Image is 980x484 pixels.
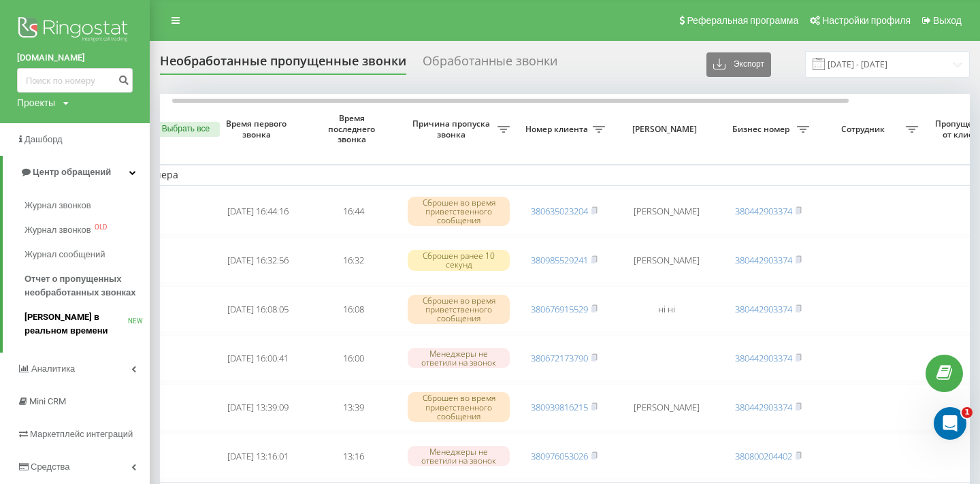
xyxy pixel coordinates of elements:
div: Менеджеры не ответили на звонок [408,348,510,368]
td: 13:39 [306,384,401,430]
div: Сброшен во время приветственного сообщения [408,295,510,325]
a: 380442903374 [735,254,792,266]
button: Экспорт [706,52,771,77]
td: [DATE] 13:16:01 [210,433,306,479]
span: Журнал сообщений [24,248,105,261]
span: Время первого звонка [221,118,295,140]
a: 380442903374 [735,401,792,413]
span: Выход [933,15,962,26]
td: [DATE] 16:44:16 [210,189,306,235]
td: [DATE] 13:39:09 [210,384,306,430]
span: Mini CRM [29,396,66,406]
a: [PERSON_NAME] в реальном времениNEW [24,305,150,343]
a: 380985529241 [531,254,588,266]
a: 380676915529 [531,303,588,315]
a: 380442903374 [735,303,792,315]
span: Бизнес номер [728,124,797,135]
span: Отчет о пропущенных необработанных звонках [24,272,143,300]
div: Проекты [17,96,55,110]
td: [PERSON_NAME] [612,384,721,430]
td: [DATE] 16:32:56 [210,238,306,284]
a: Журнал сообщений [24,242,150,267]
span: Журнал звонков [24,199,91,212]
span: Аналитика [31,364,75,374]
span: Центр обращений [33,167,111,177]
div: Сброшен ранее 10 секунд [408,250,510,270]
td: 16:08 [306,286,401,332]
td: 16:44 [306,189,401,235]
a: Центр обращений [3,156,150,189]
span: Сотрудник [823,124,906,135]
td: 16:32 [306,238,401,284]
span: [PERSON_NAME] в реальном времени [24,310,128,338]
span: Маркетплейс интеграций [30,429,133,439]
span: 1 [962,407,973,418]
span: Средства [31,462,70,472]
a: Журнал звонковOLD [24,218,150,242]
a: 380442903374 [735,205,792,217]
iframe: Intercom live chat [934,407,966,440]
span: Настройки профиля [822,15,911,26]
span: Журнал звонков [24,223,91,237]
td: [PERSON_NAME] [612,189,721,235]
td: [PERSON_NAME] [612,238,721,284]
a: 380800204402 [735,450,792,462]
a: 380672173790 [531,352,588,364]
div: Необработанные пропущенные звонки [160,54,406,75]
input: Поиск по номеру [17,68,133,93]
div: Сброшен во время приветственного сообщения [408,197,510,227]
span: Время последнего звонка [316,113,390,145]
td: ні ні [612,286,721,332]
span: Причина пропуска звонка [408,118,497,140]
a: 380976053026 [531,450,588,462]
a: 380939816215 [531,401,588,413]
td: [DATE] 16:00:41 [210,335,306,381]
span: [PERSON_NAME] [623,124,709,135]
a: Отчет о пропущенных необработанных звонках [24,267,150,305]
a: Журнал звонков [24,193,150,218]
div: Менеджеры не ответили на звонок [408,446,510,466]
img: Ringostat logo [17,14,133,48]
span: Дашборд [24,134,63,144]
a: 380442903374 [735,352,792,364]
span: Номер клиента [523,124,593,135]
a: [DOMAIN_NAME] [17,51,133,65]
td: [DATE] 16:08:05 [210,286,306,332]
button: Выбрать все [152,122,220,137]
span: Реферальная программа [687,15,798,26]
td: 16:00 [306,335,401,381]
a: 380635023204 [531,205,588,217]
td: 13:16 [306,433,401,479]
div: Обработанные звонки [423,54,557,75]
div: Сброшен во время приветственного сообщения [408,392,510,422]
